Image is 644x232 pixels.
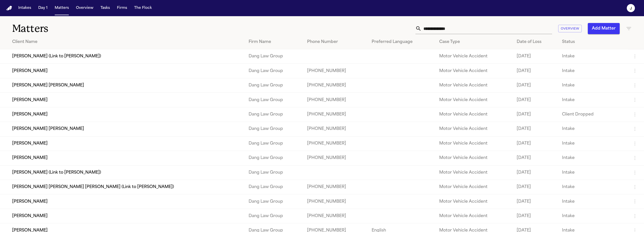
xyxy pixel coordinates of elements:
td: Dang Law Group [245,194,303,209]
td: Intake [558,180,628,194]
td: [DATE] [513,107,558,122]
button: Matters [53,4,71,13]
td: Intake [558,151,628,165]
td: Motor Vehicle Accident [435,209,513,223]
td: [PHONE_NUMBER] [303,78,368,92]
td: Dang Law Group [245,209,303,223]
td: Motor Vehicle Accident [435,151,513,165]
td: Intake [558,64,628,78]
td: Motor Vehicle Accident [435,165,513,180]
td: Dang Law Group [245,122,303,136]
td: Dang Law Group [245,165,303,180]
td: [PHONE_NUMBER] [303,93,368,107]
td: Intake [558,49,628,64]
td: [DATE] [513,151,558,165]
td: Dang Law Group [245,64,303,78]
td: Motor Vehicle Accident [435,136,513,151]
div: Date of Loss [517,39,554,45]
img: Finch Logo [6,6,12,11]
a: Home [6,6,12,11]
button: Firms [115,4,129,13]
div: Status [562,39,624,45]
div: Firm Name [249,39,299,45]
td: [DATE] [513,194,558,209]
div: Phone Number [307,39,364,45]
button: Overview [558,25,582,33]
div: Case Type [439,39,509,45]
button: Add Matter [588,23,620,34]
div: Client Name [12,39,240,45]
td: Dang Law Group [245,93,303,107]
button: Overview [74,4,95,13]
td: Intake [558,93,628,107]
td: [PHONE_NUMBER] [303,64,368,78]
td: [PHONE_NUMBER] [303,107,368,122]
td: Dang Law Group [245,49,303,64]
button: The Flock [132,4,154,13]
td: [DATE] [513,49,558,64]
td: Intake [558,165,628,180]
td: [PHONE_NUMBER] [303,209,368,223]
td: [PHONE_NUMBER] [303,136,368,151]
td: Dang Law Group [245,180,303,194]
td: [DATE] [513,64,558,78]
button: Intakes [16,4,33,13]
td: [DATE] [513,180,558,194]
td: [PHONE_NUMBER] [303,194,368,209]
div: Preferred Language [372,39,431,45]
td: Intake [558,122,628,136]
button: Tasks [98,4,112,13]
td: Motor Vehicle Accident [435,122,513,136]
h1: Matters [12,22,199,35]
td: [DATE] [513,165,558,180]
td: Intake [558,78,628,92]
td: Intake [558,136,628,151]
td: [PHONE_NUMBER] [303,122,368,136]
td: [PHONE_NUMBER] [303,151,368,165]
td: Intake [558,209,628,223]
td: Motor Vehicle Accident [435,107,513,122]
td: Motor Vehicle Accident [435,78,513,92]
td: Dang Law Group [245,136,303,151]
td: Motor Vehicle Accident [435,194,513,209]
td: Dang Law Group [245,151,303,165]
td: [DATE] [513,93,558,107]
td: Motor Vehicle Accident [435,93,513,107]
td: [DATE] [513,122,558,136]
td: [PHONE_NUMBER] [303,180,368,194]
td: [DATE] [513,78,558,92]
td: Dang Law Group [245,107,303,122]
td: [DATE] [513,136,558,151]
td: Motor Vehicle Accident [435,180,513,194]
td: Motor Vehicle Accident [435,49,513,64]
td: Client Dropped [558,107,628,122]
td: Intake [558,194,628,209]
button: Day 1 [36,4,50,13]
td: [DATE] [513,209,558,223]
td: Dang Law Group [245,78,303,92]
td: Motor Vehicle Accident [435,64,513,78]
